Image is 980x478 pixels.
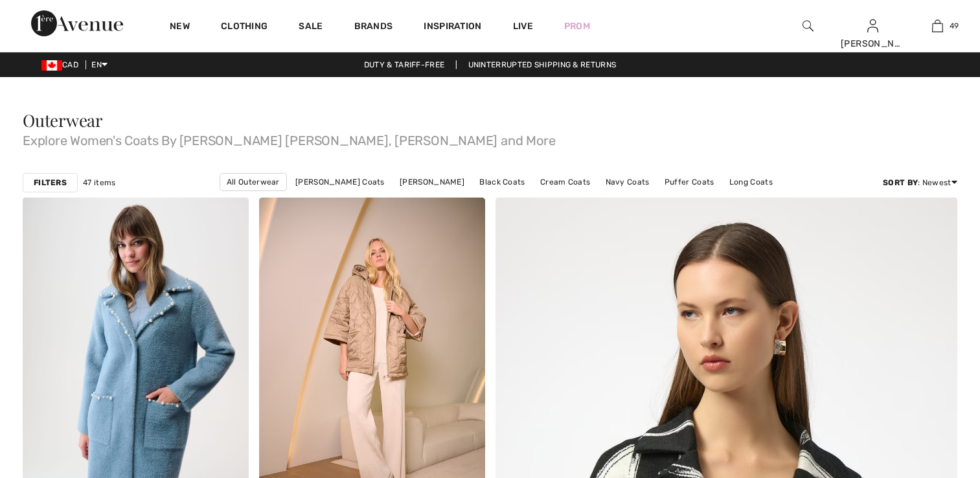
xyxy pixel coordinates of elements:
a: Cream Coats [534,174,597,190]
a: Black Coats [473,174,531,190]
span: 47 items [83,177,115,188]
img: My Bag [932,18,943,34]
span: CAD [41,60,84,69]
a: Navy Coats [599,174,656,190]
a: Clothing [221,21,268,34]
div: [PERSON_NAME] [841,37,904,51]
span: 49 [950,20,959,32]
a: 49 [906,18,969,34]
a: Puffer Coats [658,174,721,190]
span: Inspiration [424,21,481,34]
span: Explore Women's Coats By [PERSON_NAME] [PERSON_NAME], [PERSON_NAME] and More [23,129,957,147]
div: : Newest [883,177,957,188]
a: Long Coats [723,174,779,190]
img: My Info [867,18,878,34]
a: Sale [299,21,323,34]
img: 1ère Avenue [31,10,123,36]
strong: Filters [34,177,67,188]
span: EN [91,60,108,69]
img: Canadian Dollar [41,60,62,71]
a: Live [513,19,533,33]
a: Sign In [867,19,878,32]
a: [PERSON_NAME] Coats [289,174,391,190]
img: search the website [803,18,814,34]
a: Prom [564,19,590,33]
a: Brands [354,21,393,34]
span: Outerwear [23,109,103,131]
strong: Sort By [883,178,918,187]
a: All Outerwear [220,173,287,191]
a: [PERSON_NAME] [393,174,471,190]
a: New [170,21,190,34]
